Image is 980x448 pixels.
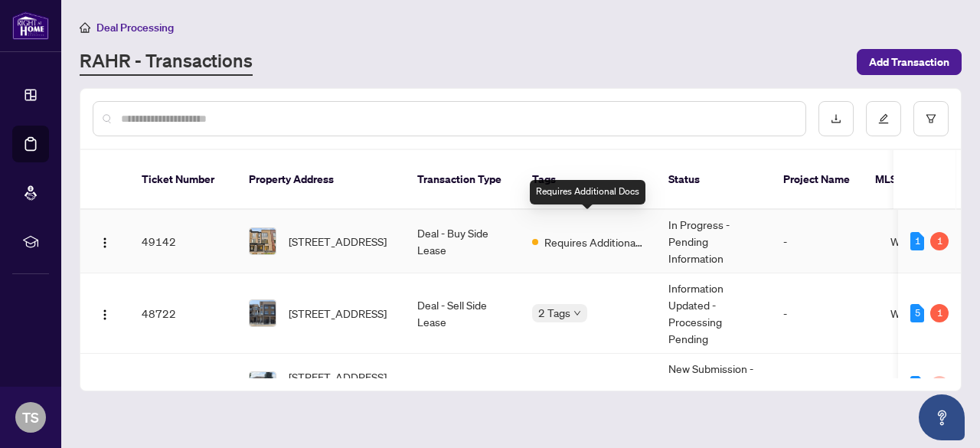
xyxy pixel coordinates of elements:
[910,376,924,394] div: 1
[405,273,520,354] td: Deal - Sell Side Lease
[250,228,276,254] img: thumbnail-img
[913,101,949,136] button: filter
[544,234,644,250] span: Requires Additional Docs
[289,305,387,322] span: [STREET_ADDRESS]
[520,150,656,210] th: Tags
[96,21,174,34] span: Deal Processing
[771,273,878,354] td: -
[289,368,393,402] span: [STREET_ADDRESS][PERSON_NAME]
[250,300,276,326] img: thumbnail-img
[129,354,237,417] td: 47979
[93,229,117,253] button: Logo
[771,150,863,210] th: Project Name
[80,22,90,33] span: home
[930,376,949,394] div: 0
[910,304,924,322] div: 5
[919,394,965,440] button: Open asap
[237,150,405,210] th: Property Address
[818,101,854,136] button: download
[80,48,253,76] a: RAHR - Transactions
[129,150,237,210] th: Ticket Number
[530,180,645,204] div: Requires Additional Docs
[926,113,936,124] span: filter
[869,50,949,74] span: Add Transaction
[22,407,39,428] span: TS
[250,372,276,398] img: thumbnail-img
[863,150,955,210] th: MLS #
[831,113,841,124] span: download
[656,210,771,273] td: In Progress - Pending Information
[405,354,520,417] td: Listing
[99,237,111,249] img: Logo
[544,378,592,394] span: Approved
[771,354,878,417] td: -
[538,304,570,322] span: 2 Tags
[656,354,771,417] td: New Submission - Processing Pending
[129,273,237,354] td: 48722
[93,373,117,397] button: Logo
[930,304,949,322] div: 1
[890,234,955,248] span: W12252257
[405,210,520,273] td: Deal - Buy Side Lease
[866,101,901,136] button: edit
[99,309,111,321] img: Logo
[878,113,889,124] span: edit
[129,210,237,273] td: 49142
[771,210,878,273] td: -
[656,150,771,210] th: Status
[289,233,387,250] span: [STREET_ADDRESS]
[12,11,49,40] img: logo
[857,49,962,75] button: Add Transaction
[930,232,949,250] div: 1
[405,150,520,210] th: Transaction Type
[573,309,581,317] span: down
[656,273,771,354] td: Information Updated - Processing Pending
[910,232,924,250] div: 1
[890,306,955,320] span: W12308835
[93,301,117,325] button: Logo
